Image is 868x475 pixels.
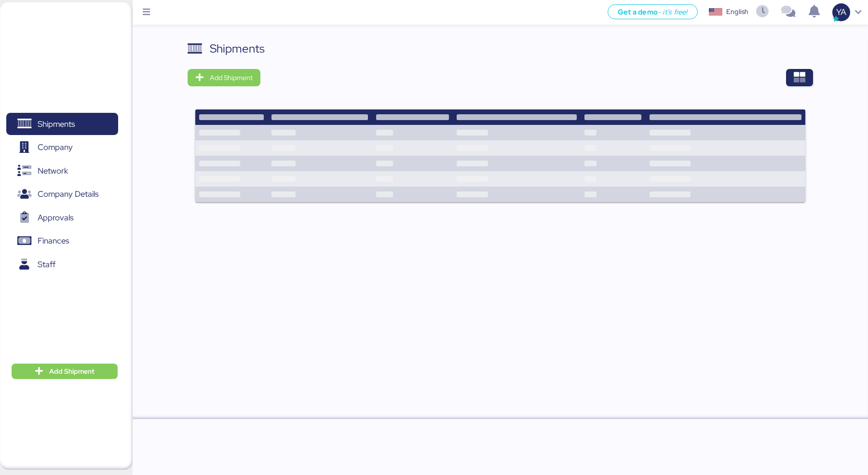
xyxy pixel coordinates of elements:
span: Add Shipment [49,366,95,377]
button: Menu [138,4,155,21]
a: Company [6,136,118,159]
div: English [726,7,748,17]
button: Add Shipment [12,364,118,379]
span: Add Shipment [210,72,253,83]
a: Finances [6,230,118,252]
button: Add Shipment [188,69,260,86]
span: Finances [38,234,69,248]
a: Approvals [6,206,118,229]
span: Shipments [38,117,75,131]
a: Shipments [6,113,118,135]
div: Shipments [210,40,265,57]
span: Staff [38,258,55,271]
span: Company [38,140,73,154]
span: Company Details [38,187,98,201]
span: Approvals [38,211,73,225]
span: Network [38,164,68,178]
a: Staff [6,253,118,275]
a: Network [6,160,118,182]
a: Company Details [6,183,118,205]
span: YA [836,6,846,18]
